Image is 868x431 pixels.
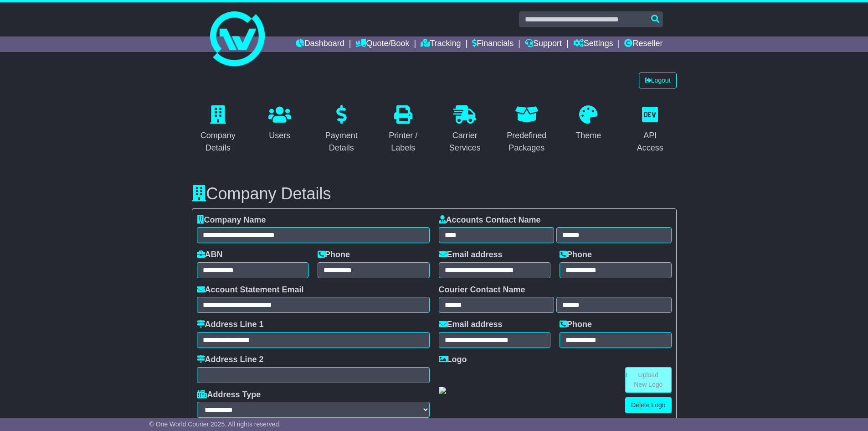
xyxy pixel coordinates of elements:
a: Users [262,102,297,145]
a: Dashboard [296,36,344,52]
div: Printer / Labels [383,130,424,154]
a: Upload New Logo [625,367,672,393]
label: ABN [197,250,223,260]
div: Predefined Packages [506,130,547,154]
div: API Access [630,130,671,154]
a: Logout [639,73,677,88]
a: Company Details [192,102,245,157]
a: Carrier Services [439,102,492,157]
a: Theme [570,102,607,145]
span: © One World Courier 2025. All rights reserved. [149,421,281,428]
a: API Access [624,102,677,157]
label: Courier Contact Name [439,285,525,295]
div: Payment Details [321,130,362,154]
a: Tracking [421,36,461,52]
div: Carrier Services [445,130,486,154]
a: Financials [472,36,514,52]
div: Theme [575,130,601,142]
h3: Company Details [192,185,677,203]
label: Address Type [197,390,261,400]
label: Logo [439,355,467,365]
a: Reseller [624,36,663,52]
a: Delete Logo [625,397,672,413]
label: Account Statement Email [197,285,304,295]
a: Settings [573,36,613,52]
label: Address Line 1 [197,320,264,330]
div: Company Details [198,130,239,154]
label: Phone [560,320,592,330]
img: GetCustomerLogo [439,387,446,394]
a: Printer / Labels [377,102,430,157]
a: Predefined Packages [500,102,553,157]
a: Payment Details [315,102,368,157]
label: Address Line 2 [197,355,264,365]
a: Support [525,36,562,52]
label: Phone [318,250,350,260]
label: Phone [560,250,592,260]
label: Accounts Contact Name [439,215,541,225]
label: Email address [439,320,503,330]
a: Quote/Book [355,36,409,52]
label: Company Name [197,215,266,225]
div: Users [268,130,291,142]
label: Email address [439,250,503,260]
